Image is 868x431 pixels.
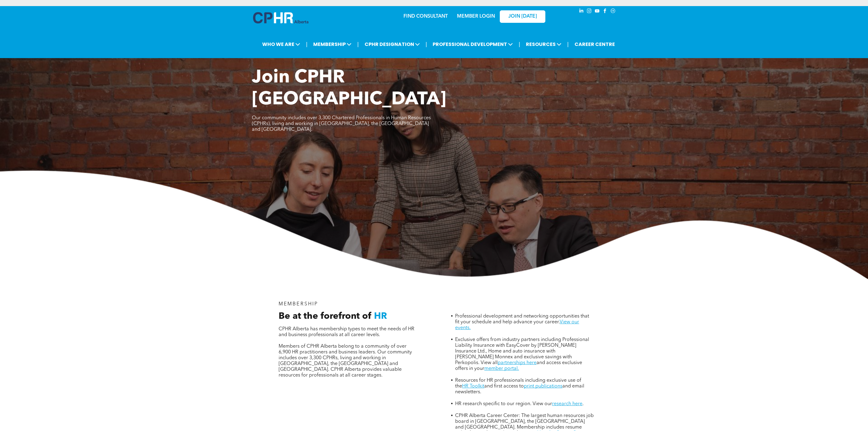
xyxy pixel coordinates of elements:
span: MEMBERSHIP [311,39,353,50]
li: | [426,38,427,50]
a: print publications [524,384,562,389]
span: and access exclusive offers in your [455,360,582,371]
a: MEMBER LOGIN [457,14,495,19]
li: | [519,38,520,50]
span: Join CPHR [GEOGRAPHIC_DATA] [252,69,446,109]
a: CAREER CENTRE [573,39,617,50]
a: FIND CONSULTANT [403,14,448,19]
span: and email newsletters. [455,384,584,395]
span: Our community includes over 3,300 Chartered Professionals in Human Resources (CPHRs), living and ... [252,116,431,132]
span: . [582,401,584,406]
a: partnerships here [498,360,537,365]
span: Be at the forefront of [279,312,372,321]
span: Members of CPHR Alberta belong to a community of over 6,900 HR practitioners and business leaders... [279,344,412,378]
li: | [357,38,359,50]
span: CPHR DESIGNATION [363,39,422,50]
span: HR [374,312,387,321]
a: View our events. [455,320,579,330]
li: | [567,38,569,50]
span: RESOURCES [524,39,563,50]
span: Resources for HR professionals including exclusive use of the [455,378,581,389]
span: Exclusive offers from industry partners including Professional Liability Insurance with EasyCover... [455,337,589,365]
span: HR research specific to our region. View our [455,401,552,406]
a: facebook [602,8,609,16]
span: JOIN [DATE] [508,14,537,19]
a: research here [552,401,582,406]
a: Social network [610,8,616,16]
a: linkedin [578,8,585,16]
span: PROFESSIONAL DEVELOPMENT [431,39,515,50]
span: and first access to [484,384,524,389]
a: member portal. [484,366,519,371]
a: JOIN [DATE] [500,10,545,23]
span: MEMBERSHIP [279,302,318,307]
span: WHO WE ARE [260,39,302,50]
a: youtube [594,8,601,16]
li: | [306,38,307,50]
a: HR Toolkit [462,384,484,389]
img: A blue and white logo for cp alberta [253,12,308,23]
span: CPHR Alberta has membership types to meet the needs of HR and business professionals at all caree... [279,327,414,337]
span: Professional development and networking opportunities that fit your schedule and help advance you... [455,314,589,325]
a: instagram [586,8,593,16]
